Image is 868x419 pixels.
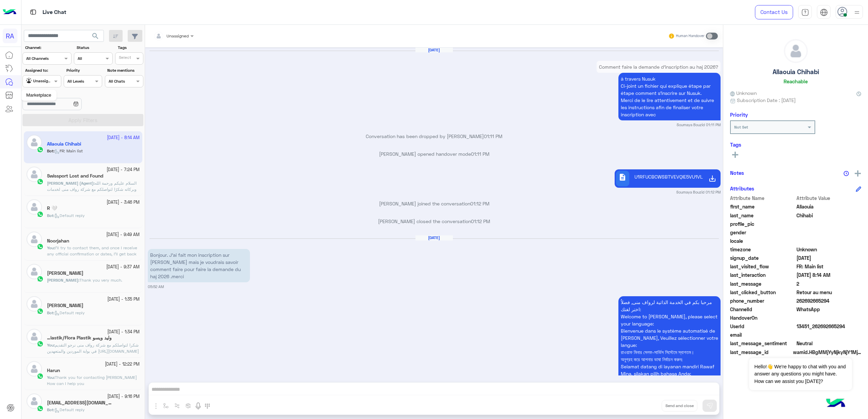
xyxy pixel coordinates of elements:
span: 2025-10-10T05:14:55.775Z [796,271,862,279]
img: WhatsApp [37,340,44,347]
span: last_interaction [730,271,795,279]
span: timezone [730,246,795,253]
a: Contact Us [755,5,793,19]
small: [DATE] - 1:35 PM [107,296,140,303]
p: [PERSON_NAME] joined the conversation [148,200,721,207]
small: [DATE] - 9:37 AM [106,264,140,270]
img: add [855,170,861,177]
span: Subscription Date : [DATE] [737,97,796,104]
img: WhatsApp [37,243,44,250]
h5: Dina [47,303,83,308]
p: U1RFUCBCWSBTVEVQIE5VU1VLIFJFR0lTVFJBVElPTi5wZGY=.pdf [634,173,701,180]
h5: Noorjahan [47,238,69,244]
span: 2 [796,306,862,313]
h5: javidshaik6527@gmail.com [47,400,112,406]
span: null [796,237,862,245]
img: WhatsApp [37,373,44,380]
p: [PERSON_NAME] opened handover mode [148,150,721,157]
b: : [47,213,54,218]
span: email [730,331,795,338]
p: 10/10/2025, 5:52 AM [148,249,250,282]
span: 2025-10-09T09:05:42.059Z [796,254,862,262]
span: 01:11 PM [484,133,502,139]
label: Channel: [25,45,71,51]
div: Marketplace [21,90,57,101]
span: Default reply [54,310,85,315]
h5: Allaouia Chihabi [773,68,819,76]
h5: وليد ويسو Çetin Plastik/Flora Plastik [47,335,112,341]
h5: Harun [47,368,60,373]
span: description [618,173,627,181]
img: defaultAdmin.png [27,167,42,182]
p: [PERSON_NAME] closed the conversation [148,218,721,225]
img: defaultAdmin.png [27,329,42,344]
img: defaultAdmin.png [27,361,42,376]
small: Human Handover [676,33,705,39]
label: Date Range [25,90,101,96]
span: first_name [730,203,795,210]
span: You [47,342,54,348]
h5: Mohammed Anwar Maharban [47,270,83,276]
span: Unknown [730,89,757,97]
div: U1RFUCBCWSBTVEVQIE5VU1VLIFJFR0lTVFJBVElPTi5wZGY=.pdf [632,171,703,187]
img: tab [29,8,37,16]
span: FR: Main list [796,263,862,270]
h6: Attributes [730,185,754,191]
img: defaultAdmin.png [27,199,42,215]
button: search [87,30,104,45]
span: null [796,229,862,236]
small: 05:52 AM [148,284,164,289]
p: 9/10/2025, 1:11 PM [597,61,721,73]
span: last_message [730,280,795,287]
span: 01:12 PM [471,218,490,224]
span: Unassigned [167,33,189,38]
span: 01:11 PM [471,151,489,157]
span: Bot [47,310,53,315]
span: Default reply [54,407,85,412]
img: tab [801,9,809,16]
a: tab [798,5,812,19]
span: last_message_sentiment [730,340,795,347]
p: Live Chat [43,8,66,17]
img: WhatsApp [37,275,44,282]
span: Thank you for contacting Rawaf Mina How can I help you [47,375,137,386]
h6: [DATE] [415,235,453,240]
span: Allaouia [796,203,862,210]
p: 10/10/2025, 5:52 AM [618,296,721,380]
h6: Tags [730,141,861,148]
b: : [47,310,54,315]
span: locale [730,237,795,245]
span: gender [730,229,795,236]
span: You [47,375,54,380]
img: defaultAdmin.png [27,232,42,247]
img: Logo [3,5,16,19]
span: last_visited_flow [730,263,795,270]
span: 2 [796,280,862,287]
span: HandoverOn [730,314,795,321]
div: Select [118,54,131,62]
label: Priority [66,67,101,73]
small: [DATE] - 9:49 AM [106,232,140,238]
small: [DATE] - 3:46 PM [107,199,140,206]
b: : [47,278,79,283]
button: Apply Filters [22,114,143,126]
div: RA [3,29,17,43]
span: Bot [47,407,53,412]
img: defaultAdmin.png [27,296,42,312]
span: 01:12 PM [470,201,489,206]
img: defaultAdmin.png [27,264,42,279]
span: null [796,331,862,338]
h6: Reachable [784,78,808,84]
a: descriptionU1RFUCBCWSBTVEVQIE5VU1VLIFJFR0lTVFJBVElPTi5wZGY=.pdf [615,169,721,188]
small: [DATE] - 12:22 PM [105,361,140,368]
span: Unknown [796,246,862,253]
small: [DATE] - 1:34 PM [107,329,140,335]
b: Not Set [734,124,748,130]
b: : [47,181,95,186]
span: UserId [730,323,795,330]
h6: [DATE] [415,48,453,52]
h5: R 🤍 [47,205,57,211]
b: : [47,375,55,380]
span: Chihabi [796,212,862,219]
span: signup_date [730,254,795,262]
